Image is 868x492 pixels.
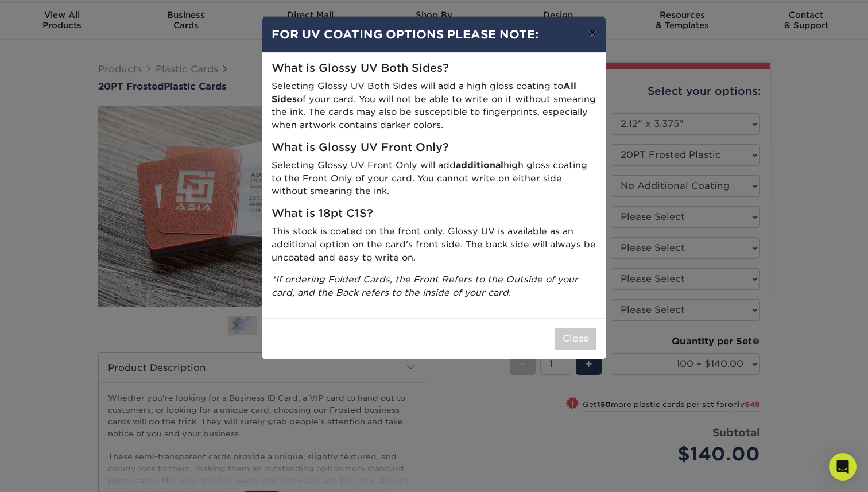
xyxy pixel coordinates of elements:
[829,453,857,481] div: Open Intercom Messenger
[272,80,596,132] p: Selecting Glossy UV Both Sides will add a high gloss coating to of your card. You will not be abl...
[555,328,596,350] button: Close
[272,26,596,43] h4: FOR UV COATING OPTIONS PLEASE NOTE:
[272,159,596,198] p: Selecting Glossy UV Front Only will add high gloss coating to the Front Only of your card. You ca...
[456,160,503,171] strong: additional
[272,225,596,264] p: This stock is coated on the front only. Glossy UV is available as an additional option on the car...
[272,80,576,104] strong: All Sides
[272,207,596,220] h5: What is 18pt C1S?
[272,141,596,154] h5: What is Glossy UV Front Only?
[272,62,596,75] h5: What is Glossy UV Both Sides?
[272,274,578,298] i: *If ordering Folded Cards, the Front Refers to the Outside of your card, and the Back refers to t...
[579,17,606,49] button: ×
